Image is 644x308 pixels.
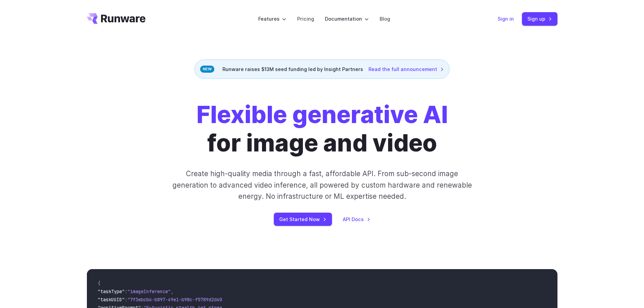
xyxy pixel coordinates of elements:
span: { [98,280,100,286]
a: Read the full announcement [368,65,444,73]
a: Get Started Now [274,213,332,226]
span: "taskType" [98,288,125,294]
a: Blog [380,15,390,23]
span: "imageInference" [127,288,171,294]
h1: for image and video [196,100,448,157]
a: Sign in [498,15,514,23]
div: Runware raises $13M seed funding led by Insight Partners [194,60,450,79]
strong: Flexible generative AI [196,100,448,129]
label: Features [258,15,286,23]
span: "7f3ebcb6-b897-49e1-b98c-f5789d2d40d7" [127,297,230,303]
span: , [171,288,173,294]
span: : [125,288,127,294]
a: Go to / [87,13,146,24]
a: Sign up [522,12,557,25]
a: API Docs [343,215,371,223]
span: "taskUUID" [98,297,125,303]
span: : [125,297,127,303]
p: Create high-quality media through a fast, affordable API. From sub-second image generation to adv... [171,168,473,202]
label: Documentation [325,15,369,23]
a: Pricing [297,15,314,23]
